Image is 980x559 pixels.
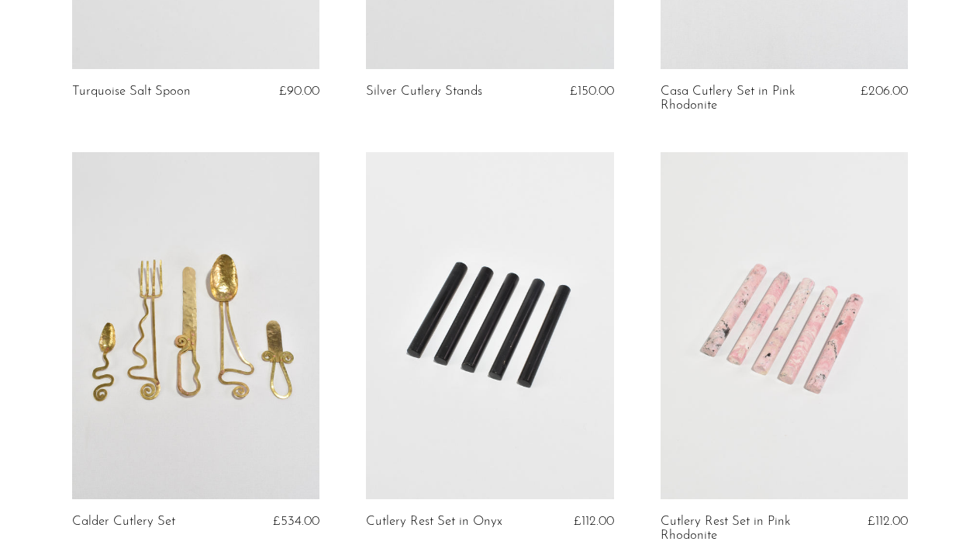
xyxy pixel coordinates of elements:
[72,515,175,529] a: Calder Cutlery Set
[574,515,614,528] span: £112.00
[570,85,614,98] span: £150.00
[366,85,482,99] a: Silver Cutlery Stands
[366,515,502,529] a: Cutlery Rest Set in Onyx
[72,85,191,99] a: Turquoise Salt Spoon
[273,515,319,528] span: £534.00
[661,85,824,113] a: Casa Cutlery Set in Pink Rhodonite
[279,85,319,98] span: £90.00
[661,515,824,543] a: Cutlery Rest Set in Pink Rhodonite
[861,85,908,98] span: £206.00
[868,515,908,528] span: £112.00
